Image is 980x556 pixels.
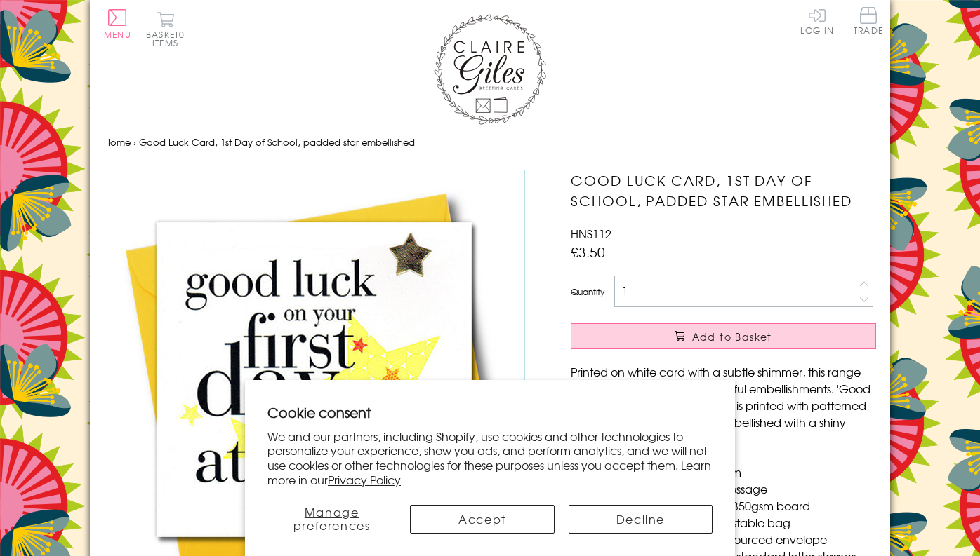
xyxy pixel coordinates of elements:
button: Add to Basket [571,323,876,349]
a: Home [104,135,131,149]
h1: Good Luck Card, 1st Day of School, padded star embellished [571,170,876,211]
span: 0 items [152,28,185,49]
span: › [133,135,136,149]
p: Printed on white card with a subtle shimmer, this range has large graphics and beautiful embellis... [571,363,876,447]
span: Menu [104,28,131,41]
button: Menu [104,9,131,39]
a: Log In [800,7,834,34]
span: HNS112 [571,225,611,242]
span: Trade [854,7,883,34]
p: We and our partners, including Shopify, use cookies and other technologies to personalize your ex... [267,429,713,487]
img: Claire Giles Greetings Cards [434,14,546,125]
button: Manage preferences [267,505,396,534]
a: Privacy Policy [328,471,401,488]
span: Manage preferences [293,503,371,534]
a: Trade [854,7,883,37]
label: Quantity [571,285,604,298]
span: Add to Basket [692,330,772,344]
nav: breadcrumbs [104,128,876,157]
h2: Cookie consent [267,402,713,422]
button: Decline [569,505,713,534]
button: Accept [410,505,554,534]
span: Good Luck Card, 1st Day of School, padded star embellished [139,135,415,149]
button: Basket0 items [146,11,185,47]
span: £3.50 [571,242,605,262]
